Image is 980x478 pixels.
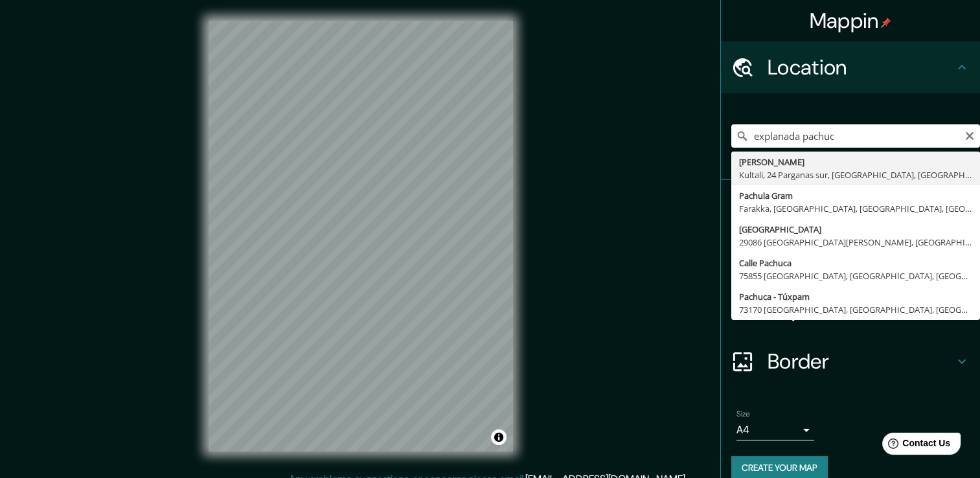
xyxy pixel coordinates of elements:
[731,124,980,148] input: Pick your city or area
[768,297,954,323] h4: Layout
[881,17,891,28] img: pin-icon.png
[739,223,972,236] div: [GEOGRAPHIC_DATA]
[209,21,513,451] canvas: Map
[739,269,972,282] div: 75855 [GEOGRAPHIC_DATA], [GEOGRAPHIC_DATA], [GEOGRAPHIC_DATA]
[736,409,750,420] label: Size
[739,202,972,215] div: Farakka, [GEOGRAPHIC_DATA], [GEOGRAPHIC_DATA], [GEOGRAPHIC_DATA]
[721,41,980,93] div: Location
[739,290,972,303] div: Pachuca - Túxpam
[739,256,972,269] div: Calle Pachuca
[739,155,972,168] div: [PERSON_NAME]
[739,168,972,181] div: Kultali, 24 Parganas sur, [GEOGRAPHIC_DATA], [GEOGRAPHIC_DATA]
[736,420,814,440] div: A4
[768,348,954,374] h4: Border
[721,180,980,232] div: Pins
[810,8,892,34] h4: Mappin
[491,429,507,445] button: Toggle attribution
[739,236,972,249] div: 29086 [GEOGRAPHIC_DATA][PERSON_NAME], [GEOGRAPHIC_DATA], [GEOGRAPHIC_DATA]
[768,54,954,80] h4: Location
[739,303,972,316] div: 73170 [GEOGRAPHIC_DATA], [GEOGRAPHIC_DATA], [GEOGRAPHIC_DATA]
[721,336,980,387] div: Border
[865,427,966,464] iframe: Help widget launcher
[721,284,980,336] div: Layout
[964,129,975,141] button: Clear
[721,232,980,284] div: Style
[739,189,972,202] div: Pachula Gram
